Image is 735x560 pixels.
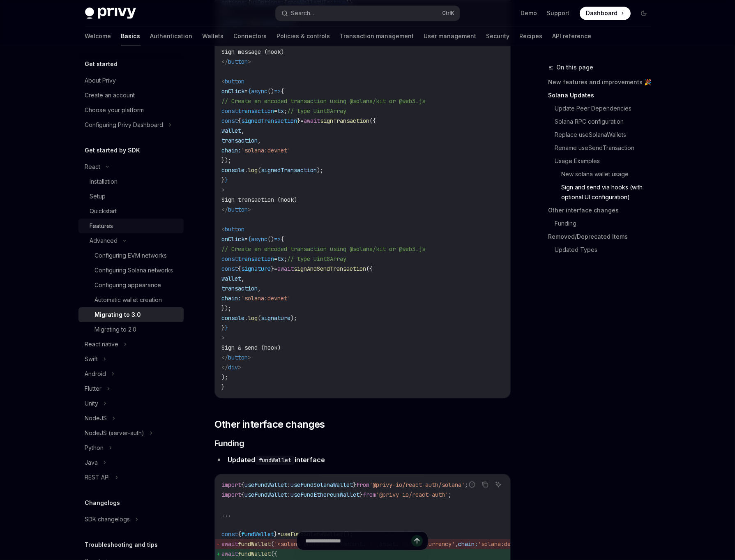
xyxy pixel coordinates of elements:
a: Dashboard [580,7,631,20]
button: NodeJS (server-auth) [78,426,184,440]
a: New solana wallet usage [548,168,657,181]
span: ( [258,166,261,174]
span: }); [221,157,231,164]
div: NodeJS (server-auth) [85,428,145,438]
div: Features [90,221,113,231]
span: signTransaction [320,117,369,124]
a: Connectors [234,26,267,46]
button: Ask AI [493,479,504,490]
img: dark logo [85,7,136,19]
button: SDK changelogs [78,512,184,527]
button: Configuring Privy Dashboard [78,118,184,132]
a: Authentication [150,26,193,46]
span: > [248,354,251,361]
div: Choose your platform [85,105,144,115]
a: Migrating to 3.0 [78,307,184,322]
button: React native [78,337,184,352]
div: Flutter [85,384,102,394]
span: import [221,491,241,498]
div: Unity [85,399,99,408]
span: < [221,226,225,233]
span: '@privy-io/react-auth/solana' [369,481,465,489]
span: < [221,78,225,85]
span: => [274,88,281,95]
span: 'solana:devnet' [241,295,290,302]
span: { [238,265,241,272]
span: { [281,88,284,95]
div: Configuring Privy Dashboard [85,120,164,130]
span: signedTransaction [241,117,297,124]
span: console [221,166,244,174]
h5: Get started [85,59,118,69]
span: transaction [221,285,258,292]
span: Other interface changes [214,418,325,431]
span: } [271,265,274,272]
div: SDK changelogs [85,514,130,524]
span: } [353,481,356,489]
div: Android [85,369,106,379]
a: Usage Examples [548,154,657,168]
span: </ [221,58,228,65]
span: ; [448,491,452,498]
a: API reference [553,26,592,46]
a: Quickstart [78,204,184,219]
div: Search... [291,8,314,18]
div: Setup [90,191,106,201]
a: Funding [548,217,657,230]
span: onClick [221,88,244,95]
span: ; [465,481,468,489]
div: Python [85,443,104,453]
span: ; [284,107,287,115]
div: Advanced [90,236,118,246]
a: Configuring Solana networks [78,263,184,278]
a: Features [78,219,184,233]
span: // Create an encoded transaction using @solana/kit or @web3.js [221,97,425,105]
a: Removed/Deprecated Items [548,230,657,243]
span: button [228,58,248,65]
div: Migrating to 3.0 [95,310,141,320]
span: button [228,206,248,213]
span: </ [221,206,228,213]
span: transaction [238,107,274,115]
button: Copy the contents from the code block [480,479,491,490]
span: signedTransaction [261,166,317,174]
a: Create an account [78,88,184,103]
span: tx [277,107,284,115]
span: { [241,491,244,498]
a: Sign and send via hooks (with optional UI configuration) [548,181,657,204]
span: // Create an encoded transaction using @solana/kit or @web3.js [221,245,425,253]
a: Recipes [520,26,543,46]
span: signature [241,265,271,272]
span: : [287,481,290,489]
a: Basics [121,26,141,46]
span: const [221,107,238,115]
a: Update Peer Dependencies [548,102,657,115]
span: await [304,117,320,124]
span: ({ [369,117,376,124]
h5: Get started by SDK [85,145,141,155]
div: React native [85,339,119,349]
span: = [274,265,277,272]
span: > [221,186,225,194]
span: onClick [221,235,244,243]
a: Replace useSolanaWallets [548,128,657,141]
span: Funding [214,438,244,449]
div: Java [85,458,98,468]
div: Configuring appearance [95,280,161,290]
button: Toggle dark mode [637,7,650,20]
span: chain: [221,147,241,154]
span: const [221,265,238,272]
span: } [359,491,363,498]
span: ); [290,314,297,322]
a: User management [424,26,477,46]
a: Automatic wallet creation [78,293,184,307]
button: Python [78,440,184,455]
span: useFundEthereumWallet [290,491,359,498]
button: Android [78,366,184,381]
button: Unity [78,396,184,411]
a: Demo [521,9,537,17]
span: import [221,481,241,489]
span: useFundSolanaWallet [290,481,353,489]
span: await [277,265,294,272]
span: } [225,176,228,184]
